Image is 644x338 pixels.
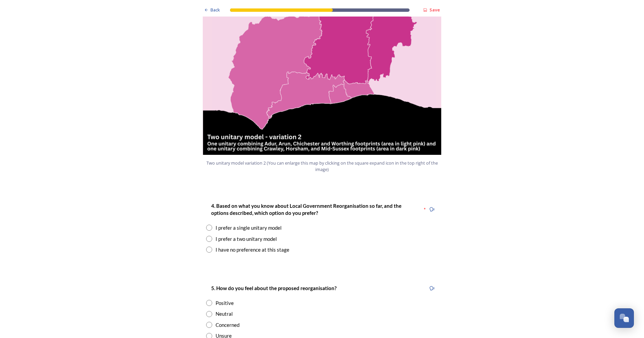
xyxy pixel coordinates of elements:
[216,321,239,329] div: Concerned
[211,203,402,216] strong: 4. Based on what you know about Local Government Reorganisation so far, and the options described...
[216,246,289,254] div: I have no preference at this stage
[216,299,234,307] div: Positive
[216,310,233,318] div: Neutral
[614,308,634,328] button: Open Chat
[216,235,277,243] div: I prefer a two unitary model
[211,7,220,13] span: Back
[206,160,438,173] span: Two unitary model variation 2 (You can enlarge this map by clicking on the square expand icon in ...
[429,7,440,13] strong: Save
[211,285,336,291] strong: 5. How do you feel about the proposed reorganisation?
[216,224,282,232] div: I prefer a single unitary model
